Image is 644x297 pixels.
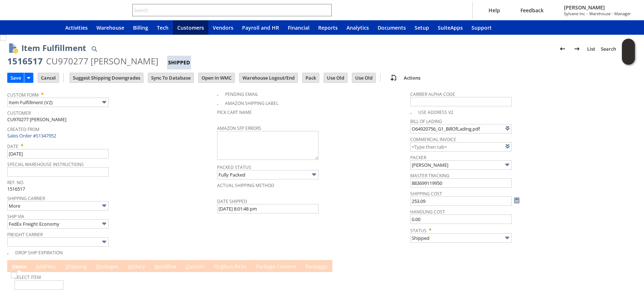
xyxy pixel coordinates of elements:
a: Financial [283,20,314,35]
a: Commercial Invoice [410,136,456,143]
input: Warehouse Logout/End [240,73,298,82]
a: Address [34,263,58,271]
img: More Options [100,220,108,228]
span: Billing [133,24,148,31]
svg: Recent Records [13,23,22,32]
svg: Search [321,6,330,14]
svg: Shortcuts [30,23,39,32]
img: More Options [310,170,318,179]
img: Previous [558,44,567,53]
input: <Type then tab> [410,124,512,133]
img: More Options [100,98,108,106]
span: H [128,263,132,270]
a: Created From [7,126,40,132]
a: Date [7,143,18,149]
a: Drop Ship Expiration [15,250,63,256]
span: Oracle Guided Learning Widget. To move around, please hold and drag [622,52,635,65]
span: I [12,263,14,270]
input: Sync To Database [148,73,194,82]
a: Amazon SFP Errors [217,125,261,131]
a: Actions [401,75,423,81]
img: More Options [100,201,108,210]
a: Shipping Cost [410,191,442,197]
a: Shipping Carrier [7,195,45,201]
span: A [36,263,39,270]
span: Documents [378,24,406,31]
input: Shipped [410,233,512,243]
a: Carrier Alpha Code [410,91,455,97]
input: Daniel Rainey Jr [410,160,512,170]
span: CU970277 [PERSON_NAME] [7,116,66,123]
a: Pick Cart Name [217,109,252,115]
span: g [270,263,273,270]
input: More [7,201,109,211]
span: [PERSON_NAME] [564,4,631,11]
span: Financial [288,24,309,31]
a: Bill Of Lading [410,118,442,124]
input: Item Fulfillment (V2) [7,98,109,107]
input: Open In WMC [199,73,234,82]
input: Pack [303,73,319,82]
span: 1516517 [7,186,25,192]
a: Special Warehouse Instructions [7,161,84,167]
a: Sales Order #S1347952 [7,132,58,139]
a: PickRun Picks [212,263,248,271]
a: Pending Email [225,91,258,97]
span: P [96,263,99,270]
a: Calculate [513,196,521,204]
input: Save [8,73,24,82]
div: CU970277 [PERSON_NAME] [46,55,158,67]
a: Status [410,228,427,234]
a: Billing [129,20,153,35]
span: Tech [157,24,169,31]
a: Home [43,20,61,35]
a: Packages [95,263,120,271]
span: Customers [177,24,204,31]
span: Warehouse [96,24,124,31]
span: Reports [318,24,338,31]
a: Analytics [342,20,373,35]
a: History [126,263,147,271]
h1: Item Fulfillment [21,42,86,54]
span: C [186,263,189,270]
a: Date Shipped [217,198,247,204]
input: <Type then tab> [410,142,512,152]
a: Support [467,20,496,35]
span: Sylvane Inc [564,11,585,16]
a: Items [10,263,28,271]
a: Recent Records [9,20,26,35]
img: add-record.svg [389,73,398,82]
a: Search [598,43,619,55]
a: Custom Form [7,92,39,98]
input: Use Old [352,73,375,82]
span: Analytics [346,24,369,31]
svg: Home [48,23,57,32]
a: Vendors [208,20,238,35]
a: Payroll and HR [238,20,283,35]
input: Search [133,6,321,14]
a: Packer [410,154,426,161]
span: Feedback [520,7,544,14]
span: Vendors [213,24,233,31]
input: Cancel [38,73,59,82]
span: - [586,11,588,16]
div: Shipped [167,56,191,69]
input: FedEx Freight Economy [7,219,109,229]
a: More [619,43,637,55]
a: Unrolled view on [624,262,632,270]
span: Warehouse - Manager [589,11,631,16]
div: Shortcuts [26,20,43,35]
span: S [65,263,68,270]
a: Reports [314,20,342,35]
img: Next [573,44,581,53]
a: Select Item [14,274,41,280]
span: SuiteApps [438,24,463,31]
a: Actual Shipping Method [217,182,274,188]
input: Use Old [324,73,347,82]
div: 1516517 [7,55,43,67]
a: Packages [304,263,329,271]
img: More Options [503,161,511,169]
a: Documents [373,20,410,35]
a: Custom [184,263,206,271]
span: Activities [65,24,88,31]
